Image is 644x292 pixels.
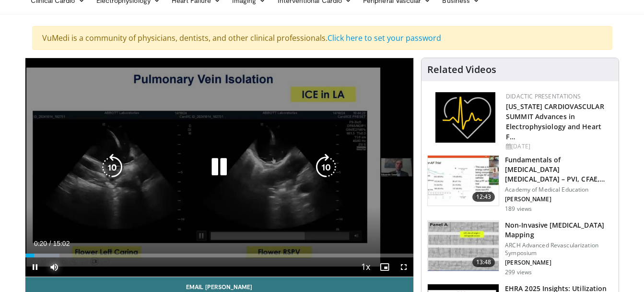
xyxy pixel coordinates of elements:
[505,242,613,257] p: ARCH Advanced Revascularization Symposium
[25,58,414,277] video-js: Video Player
[427,220,613,276] a: 13:48 Non-Invasive [MEDICAL_DATA] Mapping ARCH Advanced Revascularization Symposium [PERSON_NAME]...
[53,240,70,247] span: 15:02
[505,195,613,203] p: [PERSON_NAME]
[25,254,414,257] div: Progress Bar
[25,257,45,277] button: Pause
[356,257,375,277] button: Playback Rate
[505,205,532,213] p: 189 views
[328,33,441,43] a: Click here to set your password
[505,268,532,276] p: 299 views
[506,92,611,101] div: Didactic Presentations
[472,192,495,202] span: 12:43
[45,257,64,277] button: Mute
[427,64,496,75] h4: Related Videos
[506,102,604,141] a: [US_STATE] CARDIOVASCULAR SUMMIT Advances in Electrophysiology and Heart F…
[472,257,495,267] span: 13:48
[427,155,613,213] a: 12:43 Fundamentals of [MEDICAL_DATA] [MEDICAL_DATA] – PVI, CFAE, Empiric Lines, Trigge… Academy o...
[375,257,394,277] button: Enable picture-in-picture mode
[428,156,499,206] img: 4e963368-586b-4a90-9e7c-fb12b6f7a81e.150x105_q85_crop-smart_upscale.jpg
[49,240,51,247] span: /
[394,257,413,277] button: Fullscreen
[505,220,613,240] h3: Non-Invasive [MEDICAL_DATA] Mapping
[34,240,47,247] span: 0:20
[505,155,613,184] h3: Fundamentals of [MEDICAL_DATA] [MEDICAL_DATA] – PVI, CFAE, Empiric Lines, Trigge…
[428,221,499,271] img: e2ebe5f7-8251-4f71-8ece-448796a9c2fe.150x105_q85_crop-smart_upscale.jpg
[505,186,613,194] p: Academy of Medical Education
[505,259,613,267] p: [PERSON_NAME]
[32,26,612,50] div: VuMedi is a community of physicians, dentists, and other clinical professionals.
[506,142,611,151] div: [DATE]
[435,92,495,143] img: 1860aa7a-ba06-47e3-81a4-3dc728c2b4cf.png.150x105_q85_autocrop_double_scale_upscale_version-0.2.png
